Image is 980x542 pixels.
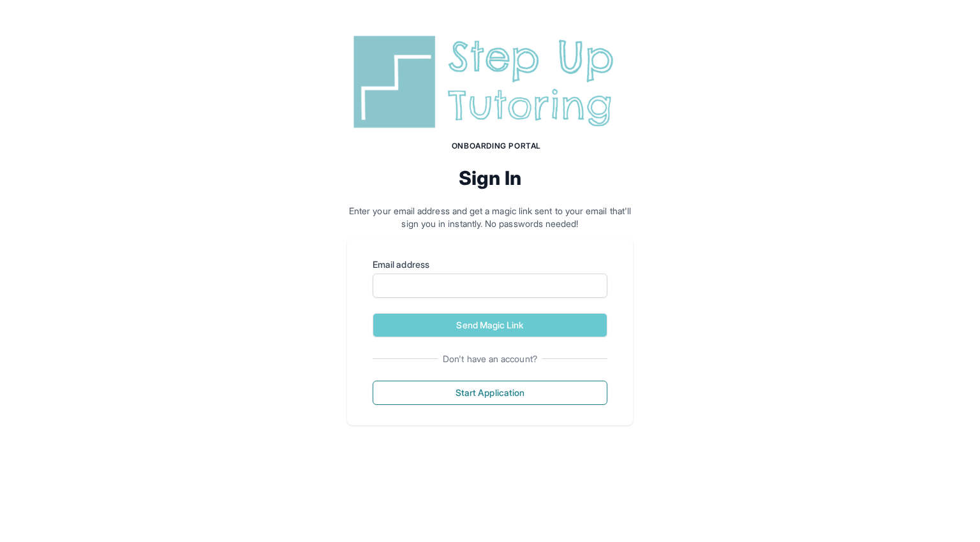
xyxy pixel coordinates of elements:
[373,381,607,405] button: Start Application
[347,205,633,230] p: Enter your email address and get a magic link sent to your email that'll sign you in instantly. N...
[373,313,607,337] button: Send Magic Link
[438,353,542,365] span: Don't have an account?
[347,31,633,133] img: Step Up Tutoring horizontal logo
[373,258,607,271] label: Email address
[347,166,633,189] h2: Sign In
[360,141,633,151] h1: Onboarding Portal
